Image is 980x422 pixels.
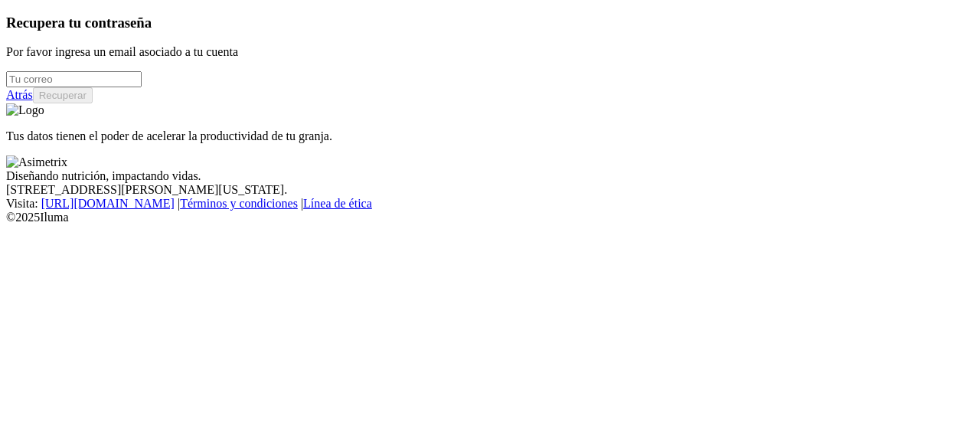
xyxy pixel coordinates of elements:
[41,197,175,210] a: [URL][DOMAIN_NAME]
[180,197,298,210] a: Términos y condiciones
[303,197,372,210] a: Línea de ética
[6,71,142,87] input: Tu correo
[6,211,974,224] div: © 2025 Iluma
[6,197,974,211] div: Visita : | |
[6,15,974,31] h3: Recupera tu contraseña
[6,155,67,169] img: Asimetrix
[6,103,44,117] img: Logo
[6,129,974,143] p: Tus datos tienen el poder de acelerar la productividad de tu granja.
[6,45,974,59] p: Por favor ingresa un email asociado a tu cuenta
[6,169,974,183] div: Diseñando nutrición, impactando vidas.
[6,88,33,101] a: Atrás
[6,183,974,197] div: [STREET_ADDRESS][PERSON_NAME][US_STATE].
[33,87,93,103] button: Recuperar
